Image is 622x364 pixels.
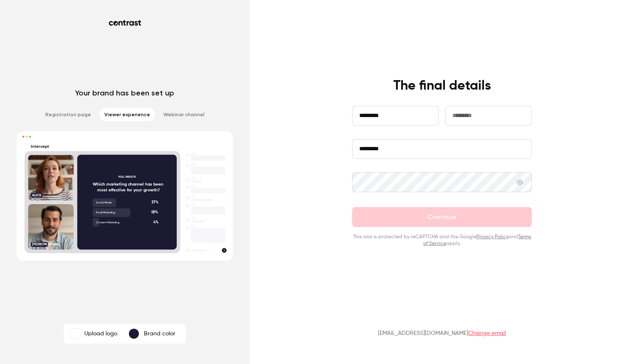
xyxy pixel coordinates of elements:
li: Webinar channel [158,108,210,121]
p: [EMAIL_ADDRESS][DOMAIN_NAME] [378,329,506,337]
h4: The final details [393,78,491,94]
p: Brand color [144,330,175,338]
a: Terms of Service [423,235,531,246]
label: InterceptUpload logo [65,325,122,342]
img: Intercept [71,329,81,339]
p: Your brand has been set up [75,88,174,98]
li: Registration page [40,108,96,121]
button: Brand color [122,325,185,342]
p: This site is protected by reCAPTCHA and the Google and apply. [352,234,532,247]
a: Privacy Policy [476,235,508,239]
a: Change email [468,330,506,336]
li: Viewer experience [99,108,155,121]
